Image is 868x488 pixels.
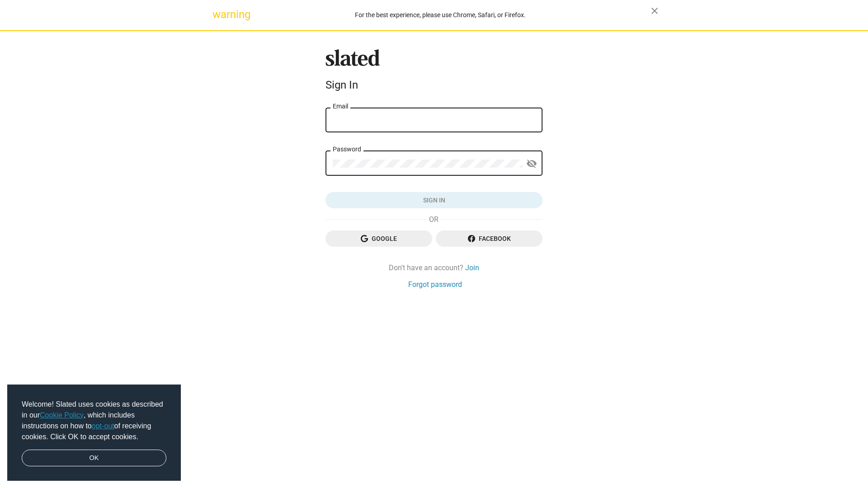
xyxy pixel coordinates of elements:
sl-branding: Sign In [325,49,542,95]
mat-icon: close [649,5,660,16]
div: Don't have an account? [325,263,542,272]
button: Show password [523,155,541,173]
a: Cookie Policy [40,411,84,419]
a: dismiss cookie message [22,450,166,467]
span: Welcome! Slated uses cookies as described in our , which includes instructions on how to of recei... [22,399,166,442]
span: Facebook [443,230,535,247]
button: Google [325,230,432,247]
mat-icon: warning [212,9,223,20]
a: opt-out [92,422,114,430]
mat-icon: visibility_off [526,157,537,171]
a: Forgot password [408,280,462,289]
button: Facebook [436,230,542,247]
span: Google [333,230,425,247]
div: cookieconsent [7,385,181,481]
a: Join [465,263,479,272]
div: Sign In [325,79,542,91]
div: For the best experience, please use Chrome, Safari, or Firefox. [230,9,651,21]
